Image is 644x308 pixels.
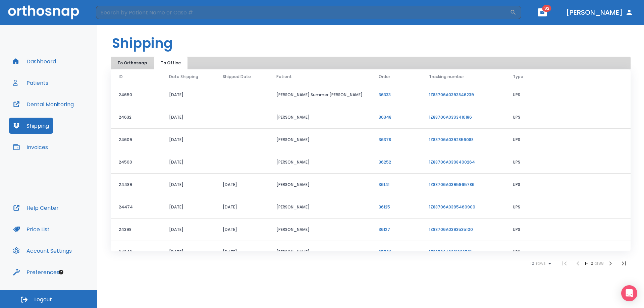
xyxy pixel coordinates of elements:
[9,96,78,112] button: Dental Monitoring
[505,129,631,151] td: UPS
[379,204,390,210] a: 36125
[34,296,52,303] span: Logout
[9,139,52,155] button: Invoices
[268,196,371,219] td: [PERSON_NAME]
[429,92,474,98] a: 1Z88706A0393846239
[215,174,268,196] td: [DATE]
[268,241,371,263] td: [PERSON_NAME]
[9,243,76,259] button: Account Settings
[542,5,551,12] span: 92
[111,106,161,129] td: 24632
[379,114,391,120] a: 36348
[429,74,464,80] span: Tracking number
[223,74,251,80] span: Shipped Date
[594,260,604,266] span: of 88
[96,6,510,19] input: Search by Patient Name or Case #
[429,227,473,232] a: 1Z88706A0393535100
[505,151,631,174] td: UPS
[268,129,371,151] td: [PERSON_NAME]
[161,84,215,106] td: [DATE]
[161,196,215,219] td: [DATE]
[429,137,474,142] a: 1Z88706A0392856088
[268,174,371,196] td: [PERSON_NAME]
[429,182,475,187] a: 1Z88706A0395965786
[268,106,371,129] td: [PERSON_NAME]
[505,84,631,106] td: UPS
[505,196,631,219] td: UPS
[530,261,534,266] span: 10
[161,129,215,151] td: [DATE]
[9,221,54,237] button: Price List
[9,75,52,91] button: Patients
[268,219,371,241] td: [PERSON_NAME]
[379,92,391,98] a: 36333
[429,114,472,120] a: 1Z88706A0393416186
[154,57,187,69] button: To Office
[429,249,472,255] a: 1Z88706A0391892791
[112,57,153,69] button: To Orthosnap
[505,106,631,129] td: UPS
[9,264,63,280] button: Preferences
[9,118,53,134] button: Shipping
[111,174,161,196] td: 24489
[621,285,637,301] div: Open Intercom Messenger
[268,151,371,174] td: [PERSON_NAME]
[9,53,60,69] button: Dashboard
[161,174,215,196] td: [DATE]
[585,260,594,266] span: 1 - 10
[119,74,123,80] span: ID
[429,159,475,165] a: 1Z88706A0398400264
[161,241,215,263] td: [DATE]
[379,159,391,165] a: 36252
[534,261,546,266] span: rows
[379,182,389,187] a: 36141
[276,74,292,80] span: Patient
[111,151,161,174] td: 24500
[161,219,215,241] td: [DATE]
[112,57,189,69] div: tabs
[505,219,631,241] td: UPS
[161,151,215,174] td: [DATE]
[111,196,161,219] td: 24474
[215,219,268,241] td: [DATE]
[161,106,215,129] td: [DATE]
[111,84,161,106] td: 24650
[9,200,63,216] button: Help Center
[112,33,173,53] h1: Shipping
[215,196,268,219] td: [DATE]
[111,241,161,263] td: 24340
[379,227,390,232] a: 36127
[58,269,64,275] div: Tooltip anchor
[379,137,391,142] a: 36378
[505,174,631,196] td: UPS
[505,241,631,263] td: UPS
[169,74,198,80] span: Date Shipping
[563,6,636,18] button: [PERSON_NAME]
[111,219,161,241] td: 24398
[379,249,391,255] a: 35762
[8,5,79,19] img: Orthosnap
[215,241,268,263] td: [DATE]
[513,74,523,80] span: Type
[429,204,475,210] a: 1Z88706A0395460900
[379,74,390,80] span: Order
[268,84,371,106] td: [PERSON_NAME] Summer [PERSON_NAME]
[111,129,161,151] td: 24609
